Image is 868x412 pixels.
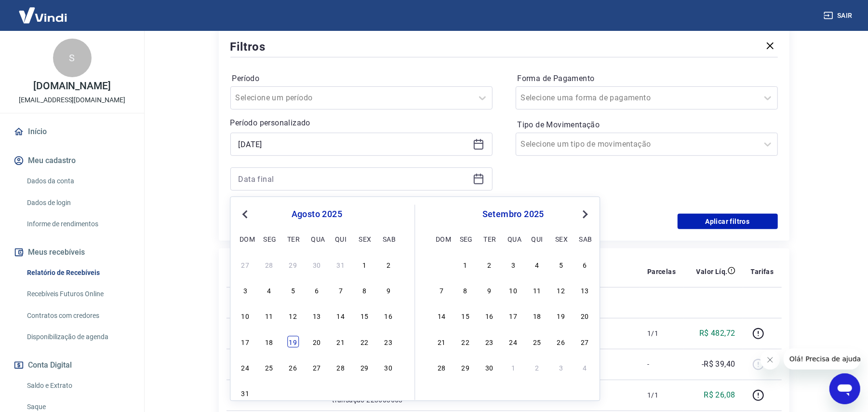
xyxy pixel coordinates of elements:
div: Choose quinta-feira, 4 de setembro de 2025 [335,387,347,399]
div: sex [555,233,567,245]
div: Choose quarta-feira, 6 de agosto de 2025 [311,285,322,296]
div: sab [383,233,394,245]
div: Choose quinta-feira, 25 de setembro de 2025 [531,336,543,347]
iframe: Botão para abrir a janela de mensagens [829,373,860,404]
div: sab [579,233,591,245]
a: Dados da conta [23,171,133,191]
div: Choose sexta-feira, 26 de setembro de 2025 [555,336,567,347]
div: Choose domingo, 3 de agosto de 2025 [240,285,251,296]
div: S [53,39,92,77]
div: Choose quarta-feira, 1 de outubro de 2025 [507,361,519,373]
div: Choose quinta-feira, 18 de setembro de 2025 [531,310,543,322]
div: Choose quarta-feira, 17 de setembro de 2025 [507,310,519,322]
div: qui [531,233,543,245]
div: Choose quinta-feira, 7 de agosto de 2025 [335,285,347,296]
img: Vindi [12,0,74,30]
div: Choose terça-feira, 16 de setembro de 2025 [483,310,495,322]
p: [EMAIL_ADDRESS][DOMAIN_NAME] [19,95,125,105]
div: Choose sexta-feira, 12 de setembro de 2025 [555,285,567,296]
div: Choose quinta-feira, 4 de setembro de 2025 [531,259,543,270]
div: Choose terça-feira, 5 de agosto de 2025 [287,285,299,296]
div: Choose sábado, 4 de outubro de 2025 [579,361,591,373]
div: sex [359,233,370,245]
div: Choose quarta-feira, 30 de julho de 2025 [311,259,322,270]
div: Choose domingo, 31 de agosto de 2025 [240,387,251,399]
a: Relatório de Recebíveis [23,263,133,283]
button: Previous Month [239,208,251,220]
div: Choose terça-feira, 26 de agosto de 2025 [287,361,299,373]
div: Choose segunda-feira, 8 de setembro de 2025 [460,285,471,296]
div: qua [311,233,322,245]
div: Choose quinta-feira, 31 de julho de 2025 [335,259,347,270]
div: Choose domingo, 27 de julho de 2025 [240,259,251,270]
div: Choose domingo, 17 de agosto de 2025 [240,336,251,347]
div: month 2025-08 [238,258,395,400]
div: Choose quinta-feira, 11 de setembro de 2025 [531,285,543,296]
div: Choose sábado, 27 de setembro de 2025 [579,336,591,347]
p: Valor Líq. [696,267,728,276]
div: Choose segunda-feira, 25 de agosto de 2025 [263,361,275,373]
div: setembro 2025 [435,208,592,220]
div: Choose sábado, 6 de setembro de 2025 [383,387,394,399]
button: Sair [822,7,856,25]
div: Choose sábado, 23 de agosto de 2025 [383,336,394,347]
div: Choose domingo, 21 de setembro de 2025 [436,336,447,347]
button: Next Month [579,208,591,220]
p: - [647,359,676,369]
div: Choose segunda-feira, 29 de setembro de 2025 [460,361,471,373]
div: qua [507,233,519,245]
div: dom [240,233,251,245]
div: Choose domingo, 24 de agosto de 2025 [240,361,251,373]
div: Choose segunda-feira, 18 de agosto de 2025 [263,336,275,347]
div: Choose sexta-feira, 3 de outubro de 2025 [555,361,567,373]
p: Tarifas [751,267,774,276]
div: Choose sexta-feira, 8 de agosto de 2025 [359,285,370,296]
div: Choose sábado, 6 de setembro de 2025 [579,259,591,270]
button: Meu cadastro [12,150,133,171]
button: Meus recebíveis [12,242,133,263]
div: Choose sábado, 9 de agosto de 2025 [383,285,394,296]
div: Choose sábado, 13 de setembro de 2025 [579,285,591,296]
div: Choose segunda-feira, 1 de setembro de 2025 [263,387,275,399]
div: seg [460,233,471,245]
div: agosto 2025 [238,208,395,220]
div: Choose sábado, 30 de agosto de 2025 [383,361,394,373]
div: month 2025-09 [435,258,592,374]
div: Choose sábado, 2 de agosto de 2025 [383,259,394,270]
div: Choose domingo, 28 de setembro de 2025 [436,361,447,373]
div: Choose segunda-feira, 28 de julho de 2025 [263,259,275,270]
p: 1/1 [647,329,676,338]
div: Choose domingo, 10 de agosto de 2025 [240,310,251,322]
iframe: Fechar mensagem [761,350,780,370]
p: Parcelas [647,267,676,276]
div: Choose terça-feira, 2 de setembro de 2025 [483,259,495,270]
div: Choose quinta-feira, 14 de agosto de 2025 [335,310,347,322]
div: ter [287,233,299,245]
div: dom [436,233,447,245]
a: Dados de login [23,193,133,213]
div: ter [483,233,495,245]
div: Choose terça-feira, 9 de setembro de 2025 [483,285,495,296]
div: Choose segunda-feira, 1 de setembro de 2025 [460,259,471,270]
div: Choose domingo, 31 de agosto de 2025 [436,259,447,270]
div: Choose segunda-feira, 22 de setembro de 2025 [460,336,471,347]
div: Choose sexta-feira, 1 de agosto de 2025 [359,259,370,270]
div: Choose segunda-feira, 15 de setembro de 2025 [460,310,471,322]
a: Recebíveis Futuros Online [23,284,133,304]
label: Período [232,73,491,84]
div: Choose quarta-feira, 20 de agosto de 2025 [311,336,322,347]
div: Choose quarta-feira, 10 de setembro de 2025 [507,285,519,296]
div: Choose segunda-feira, 11 de agosto de 2025 [263,310,275,322]
div: Choose quinta-feira, 21 de agosto de 2025 [335,336,347,347]
div: Choose sexta-feira, 5 de setembro de 2025 [359,387,370,399]
label: Forma de Pagamento [518,73,776,84]
div: Choose sexta-feira, 19 de setembro de 2025 [555,310,567,322]
p: -R$ 39,40 [702,358,735,370]
div: Choose quinta-feira, 28 de agosto de 2025 [335,361,347,373]
div: Choose domingo, 7 de setembro de 2025 [436,285,447,296]
div: seg [263,233,275,245]
div: qui [335,233,347,245]
h5: Filtros [230,39,266,55]
p: 1/1 [647,390,676,400]
p: R$ 26,08 [704,389,735,401]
